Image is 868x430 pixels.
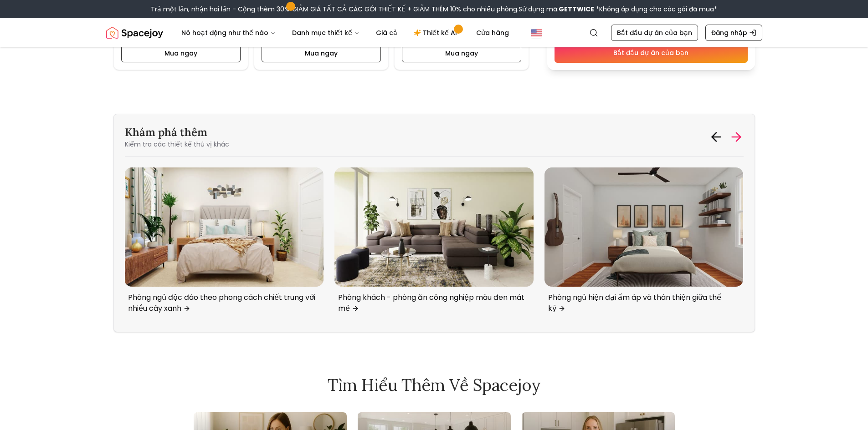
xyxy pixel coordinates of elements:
[338,292,524,314] font: Phòng khách - phòng ăn công nghiệp màu đen mát mẻ
[106,24,163,42] a: Spacejoy
[596,5,717,14] font: *Không áp dụng cho các gói đã mua*
[174,24,516,42] nav: Chủ yếu
[334,167,534,287] img: Phòng khách - phòng ăn công nghiệp màu đen mát mẻ
[445,49,478,58] font: Mua ngay
[334,167,534,318] a: Phòng khách - phòng ăn công nghiệp màu đen mát mẻPhòng khách - phòng ăn công nghiệp màu đen mát mẻ
[125,140,229,149] font: Kiểm tra các thiết kế thú vị khác
[469,24,516,42] a: Cửa hàng
[124,167,324,287] img: Phòng ngủ độc đáo theo phong cách chiết trung với nhiều cây xanh
[262,44,381,62] button: Mua ngay
[292,28,352,37] font: Danh mục thiết kế
[555,43,748,63] a: Bắt đầu dự án của bạn
[292,5,519,14] font: GIẢM GIÁ TẤT CẢ CÁC GÓI THIẾT KẾ + GIẢM THÊM 10% cho nhiều phòng.
[151,5,289,14] font: Trả một lần, nhận hai lần - Cộng thêm 30%
[125,125,207,139] font: Khám phá thêm
[611,25,698,41] a: Bắt đầu dự án của bạn
[705,25,762,41] a: Đăng nhập
[544,167,744,287] img: Phòng ngủ hiện đại ấm áp và thân thiện giữa thế kỷ
[181,28,268,37] font: Nó hoạt động như thế nào
[285,24,367,42] button: Danh mục thiết kế
[548,292,721,314] font: Phòng ngủ hiện đại ấm áp và thân thiện giữa thế kỷ
[476,28,509,37] font: Cửa hàng
[519,5,559,14] font: Sử dụng mã:
[376,28,397,37] font: Giá cả
[121,44,241,62] button: Mua ngay
[164,49,197,58] font: Mua ngay
[544,167,744,318] a: Phòng ngủ hiện đại ấm áp và thân thiện giữa thế kỷPhòng ngủ hiện đại ấm áp và thân thiện giữa thế kỷ
[125,167,744,321] div: Vòng quay ngựa gỗ
[328,374,541,395] font: Tìm hiểu thêm về Spacejoy
[369,24,405,42] a: Giá cả
[423,28,457,37] font: Thiết kế AI
[402,44,521,62] button: Mua ngay
[305,49,338,58] font: Mua ngay
[544,167,744,321] div: 5 / 6
[174,24,283,42] button: Nó hoạt động như thế nào
[124,167,324,321] div: 3 / 6
[559,5,594,14] font: GETTWICE
[531,27,542,38] img: Hoa Kỳ
[711,28,747,37] font: Đăng nhập
[106,18,762,47] nav: Toàn cầu
[613,48,688,57] font: Bắt đầu dự án của bạn
[124,167,324,318] a: Phòng ngủ độc đáo theo phong cách chiết trung với nhiều cây xanhPhòng ngủ độc đáo theo phong cách...
[617,28,692,37] font: Bắt đầu dự án của bạn
[334,167,534,321] div: 4 / 6
[128,292,315,314] font: Phòng ngủ độc đáo theo phong cách chiết trung với nhiều cây xanh
[106,24,163,42] img: Logo Spacejoy
[406,24,467,42] a: Thiết kế AI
